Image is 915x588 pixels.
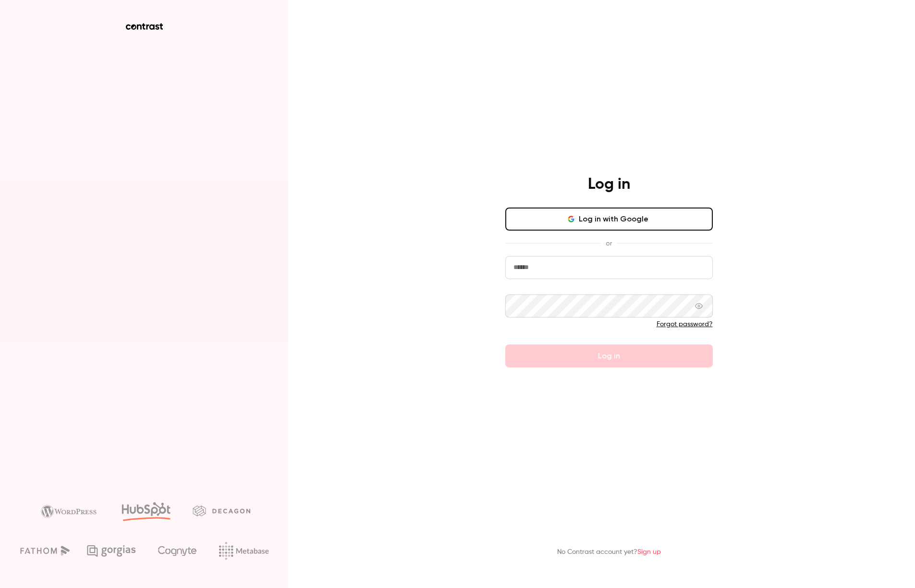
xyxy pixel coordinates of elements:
button: Log in with Google [505,208,713,231]
a: Forgot password? [657,321,713,328]
img: decagon [193,505,250,516]
p: No Contrast account yet? [557,547,661,557]
span: or [601,238,617,248]
a: Sign up [637,549,661,555]
h4: Log in [588,175,630,194]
